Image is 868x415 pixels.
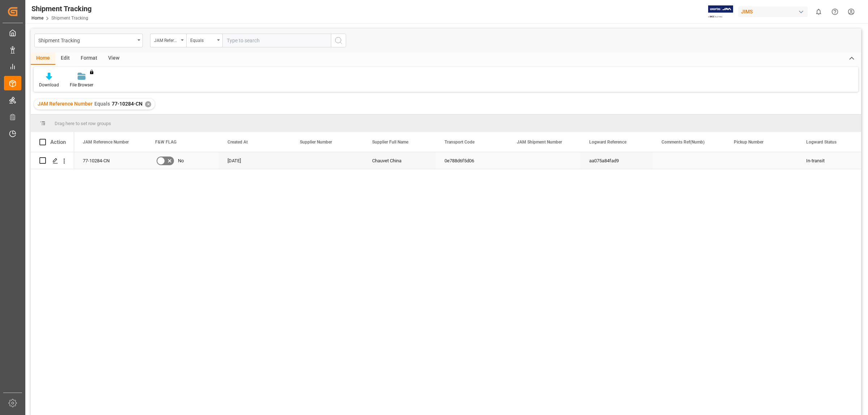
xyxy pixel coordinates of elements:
a: Home [31,16,43,21]
div: aa075a84fad9 [580,152,653,169]
div: Equals [190,35,215,44]
div: 77-10284-CN [74,152,146,169]
button: JIMS [738,5,810,18]
div: Action [50,139,66,145]
div: Press SPACE to select this row. [31,152,74,169]
span: Comments Ref(Numb) [661,140,705,145]
div: JAM Reference Number [154,35,179,44]
span: JAM Reference Number [38,101,93,107]
button: open menu [34,34,143,47]
div: Format [75,52,103,65]
div: Chauvet China [363,152,436,169]
span: Supplier Number [300,140,332,145]
span: Supplier Full Name [372,140,408,145]
div: Download [39,82,59,88]
span: Pickup Number [734,140,763,145]
input: Type to search [222,34,331,47]
div: Edit [55,52,75,65]
div: Shipment Tracking [38,35,135,44]
div: 0e788d6f5d06 [436,152,508,169]
button: open menu [150,34,186,47]
button: show 0 new notifications [810,4,827,20]
span: Transport Code [444,140,475,145]
div: Shipment Tracking [31,3,92,14]
span: Logward Status [806,140,837,145]
div: ✕ [145,101,151,107]
div: Home [31,52,55,65]
span: Drag here to set row groups [55,121,111,126]
button: search button [331,34,346,47]
button: open menu [186,34,222,47]
span: No [178,153,184,169]
div: In-transit [806,153,861,169]
span: JAM Shipment Number [517,140,562,145]
div: JIMS [738,7,808,17]
span: Logward Reference [589,140,626,145]
button: Help Center [827,4,843,20]
span: Created At [227,140,248,145]
div: View [103,52,125,65]
img: Exertis%20JAM%20-%20Email%20Logo.jpg_1722504956.jpg [708,5,733,18]
span: Equals [94,101,110,107]
span: F&W FLAG [155,140,176,145]
span: 77-10284-CN [112,101,142,107]
div: [DATE] [219,152,291,169]
span: JAM Reference Number [83,140,129,145]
